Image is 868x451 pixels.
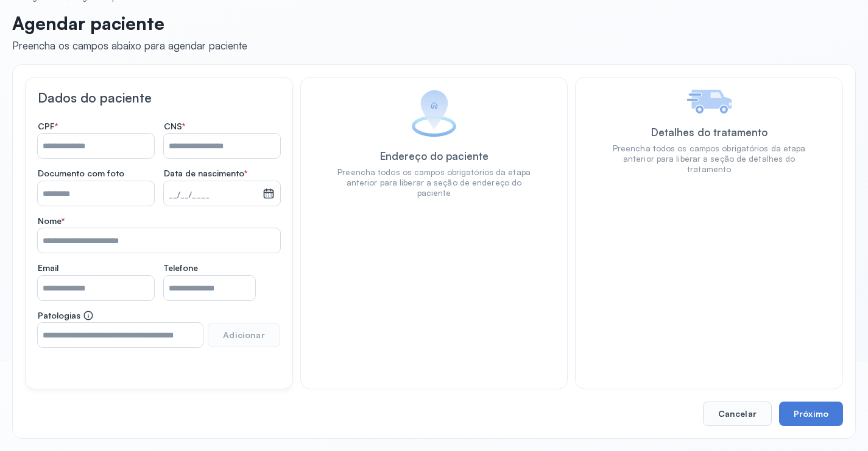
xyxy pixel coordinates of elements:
img: Imagem de Detalhes do tratamento [686,90,732,114]
span: Email [38,262,58,273]
span: CNS [164,121,185,132]
span: Nome [38,215,65,226]
span: CPF [38,121,58,132]
div: Endereço do paciente [380,150,489,162]
span: Telefone [164,262,198,273]
div: Preencha todos os campos obrigatórios da etapa anterior para liberar a seção de detalhes do trata... [612,143,806,175]
span: Documento com foto [38,168,124,179]
h3: Dados do paciente [38,90,280,106]
button: Próximo [779,402,843,426]
div: Detalhes do tratamento [651,126,767,139]
div: Preencha todos os campos obrigatórios da etapa anterior para liberar a seção de endereço do paciente [337,167,531,198]
button: Cancelar [703,402,772,426]
p: Agendar paciente [12,12,247,34]
span: Data de nascimento [164,168,247,179]
small: __/__/____ [169,189,258,201]
img: Imagem de Endereço do paciente [411,90,457,137]
div: Preencha os campos abaixo para agendar paciente [12,39,247,52]
button: Adicionar [208,323,280,347]
span: Patologias [38,310,94,321]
